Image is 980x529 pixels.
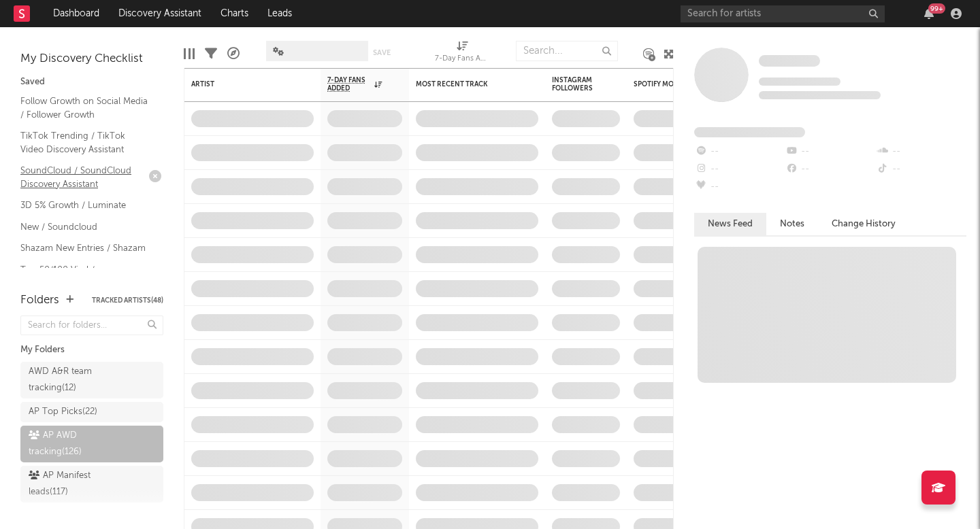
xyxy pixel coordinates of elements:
[924,8,934,19] button: 99+
[759,55,820,67] span: Some Artist
[876,143,966,160] div: --
[227,34,240,73] div: A&R Pipeline
[20,163,150,191] a: SoundCloud / SoundCloud Discovery Assistant
[694,178,785,196] div: --
[766,213,818,235] button: Notes
[759,54,820,68] a: Some Artist
[20,292,59,309] div: Folders
[20,466,163,502] a: AP Manifest leads(117)
[92,297,163,304] button: Tracked Artists(48)
[552,76,600,92] div: Instagram Followers
[694,213,766,235] button: News Feed
[785,160,875,178] div: --
[184,34,195,73] div: Edit Columns
[20,94,150,122] a: Follow Growth on Social Media / Follower Growth
[29,364,125,396] div: AWD A&R team tracking ( 12 )
[20,262,150,304] a: Top 50/100 Viral / Spotify/Apple Discovery Assistant
[928,3,945,14] div: 99 +
[435,34,489,73] div: 7-Day Fans Added (7-Day Fans Added)
[759,78,840,86] span: Tracking Since: [DATE]
[694,143,785,160] div: --
[373,49,391,56] button: Save
[876,160,966,178] div: --
[785,143,875,160] div: --
[759,91,881,99] span: 0 fans last week
[20,342,163,358] div: My Folders
[20,51,163,67] div: My Discovery Checklist
[191,80,293,88] div: Artist
[20,129,150,156] a: TikTok Trending / TikTok Video Discovery Assistant
[634,80,736,88] div: Spotify Monthly Listeners
[29,428,125,460] div: AP AWD tracking ( 126 )
[681,5,885,22] input: Search for artists
[20,220,150,235] a: New / Soundcloud
[20,426,163,462] a: AP AWD tracking(126)
[20,402,163,422] a: AP Top Picks(22)
[818,213,909,235] button: Change History
[29,468,125,500] div: AP Manifest leads ( 117 )
[327,76,371,92] span: 7-Day Fans Added
[20,362,163,398] a: AWD A&R team tracking(12)
[20,74,163,90] div: Saved
[20,241,150,256] a: Shazam New Entries / Shazam
[435,51,489,67] div: 7-Day Fans Added (7-Day Fans Added)
[20,315,163,335] input: Search for folders...
[516,41,618,61] input: Search...
[205,34,217,73] div: Filters
[29,404,97,420] div: AP Top Picks ( 22 )
[20,198,150,213] a: 3D 5% Growth / Luminate
[694,127,805,137] span: Fans Added by Platform
[694,160,785,178] div: --
[416,80,518,88] div: Most Recent Track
